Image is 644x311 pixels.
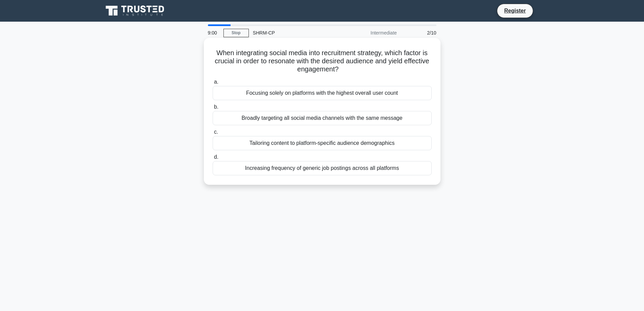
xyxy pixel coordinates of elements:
[214,79,218,85] span: a.
[214,154,218,160] span: d.
[401,26,440,40] div: 2/10
[500,6,530,15] a: Register
[342,26,401,40] div: Intermediate
[214,104,218,110] span: b.
[204,26,223,40] div: 9:00
[223,29,249,37] a: Stop
[213,161,432,175] div: Increasing frequency of generic job postings across all platforms
[213,111,432,125] div: Broadly targeting all social media channels with the same message
[213,86,432,100] div: Focusing solely on platforms with the highest overall user count
[212,49,432,74] h5: When integrating social media into recruitment strategy, which factor is crucial in order to reso...
[214,129,218,135] span: c.
[213,136,432,150] div: Tailoring content to platform-specific audience demographics
[249,26,342,40] div: SHRM-CP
